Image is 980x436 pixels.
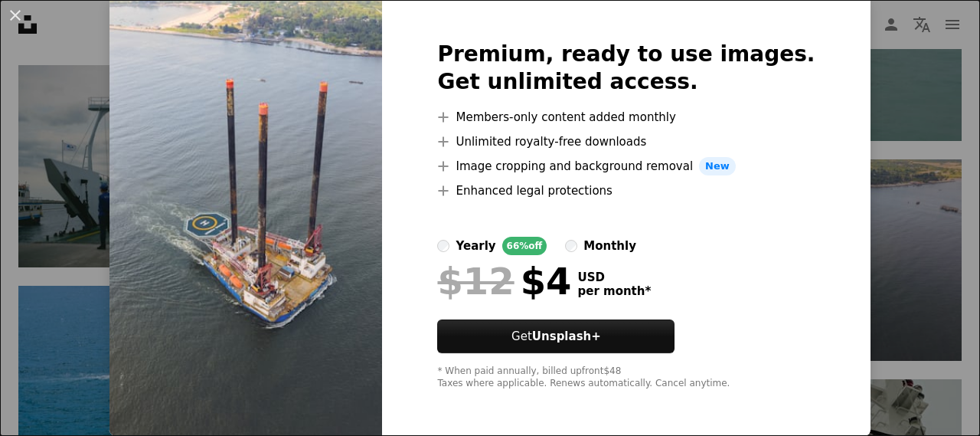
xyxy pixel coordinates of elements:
span: New [699,157,736,175]
div: monthly [583,237,636,255]
div: * When paid annually, billed upfront $48 Taxes where applicable. Renews automatically. Cancel any... [437,366,815,390]
span: $12 [437,261,514,301]
div: yearly [456,237,495,255]
li: Unlimited royalty-free downloads [437,133,815,151]
input: yearly66%off [437,240,449,252]
button: GetUnsplash+ [437,320,675,353]
div: 66% off [502,237,547,255]
li: Image cropping and background removal [437,157,815,175]
li: Members-only content added monthly [437,108,815,126]
input: monthly [565,240,577,252]
div: $4 [437,261,571,301]
h2: Premium, ready to use images. Get unlimited access. [437,41,815,96]
span: USD [577,270,651,284]
strong: Unsplash+ [532,329,601,343]
span: per month * [577,284,651,298]
li: Enhanced legal protections [437,182,815,200]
